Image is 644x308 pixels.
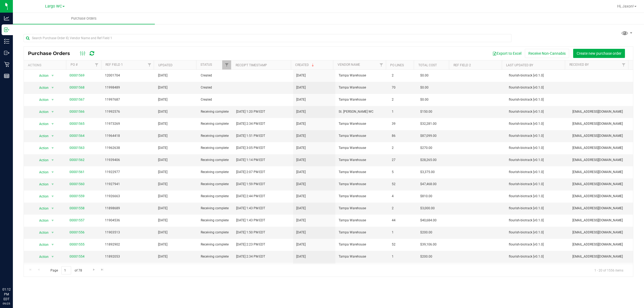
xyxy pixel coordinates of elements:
span: Action [34,168,49,176]
a: 00001554 [69,255,85,258]
span: [DATE] [296,109,306,114]
a: Received By [569,63,589,67]
span: Action [34,181,49,188]
span: Tampa Warehouse [339,85,385,90]
a: Created [295,63,315,67]
span: [DATE] [296,194,306,199]
span: $3,000.00 [420,206,435,211]
a: 00001563 [69,146,85,150]
span: [EMAIL_ADDRESS][DOMAIN_NAME] [572,121,630,126]
span: Action [34,132,49,140]
span: $200.00 [420,230,432,235]
span: Receiving complete [201,109,230,114]
a: 00001557 [69,218,85,222]
span: [DATE] [296,121,306,126]
span: Action [34,96,49,104]
span: Tampa Warehouse [339,218,385,223]
span: select [49,144,56,152]
span: $810.00 [420,194,432,199]
span: 1 [392,254,414,259]
button: Receive Non-Cannabis [525,49,569,58]
span: Action [34,217,49,224]
span: Hi, Jaxon! [617,4,634,8]
span: Action [34,229,49,236]
span: select [49,108,56,116]
a: Purchase Orders [13,13,155,24]
a: 00001566 [69,110,85,113]
span: 11939406 [105,157,152,163]
span: $32,281.00 [420,121,437,126]
a: 00001561 [69,170,85,174]
span: flourish-biotrack [v0.1.0] [509,242,566,247]
span: [DATE] [296,254,306,259]
a: 00001565 [69,122,85,126]
a: Filter [619,60,628,69]
span: [DATE] [158,218,167,223]
span: [EMAIL_ADDRESS][DOMAIN_NAME] [572,242,630,247]
span: 52 [392,182,414,187]
span: [DATE] [158,242,167,247]
span: Action [34,193,49,200]
span: [DATE] [296,170,306,175]
span: [EMAIL_ADDRESS][DOMAIN_NAME] [572,206,630,211]
a: Ref Field 2 [453,63,471,67]
span: [DATE] [296,157,306,163]
input: 1 [61,266,71,274]
button: Export to Excel [489,49,525,58]
span: [DATE] 1:43 PM EDT [236,218,265,223]
span: Receiving complete [201,133,230,138]
span: $0.00 [420,97,429,102]
span: select [49,205,56,212]
span: Action [34,241,49,248]
span: 11898689 [105,206,152,211]
span: select [49,168,56,176]
span: Action [34,144,49,152]
span: [DATE] [296,97,306,102]
span: [EMAIL_ADDRESS][DOMAIN_NAME] [572,254,630,259]
span: [EMAIL_ADDRESS][DOMAIN_NAME] [572,109,630,114]
span: St. [PERSON_NAME] WC [339,109,385,114]
span: [DATE] [296,182,306,187]
span: [DATE] 1:20 PM EDT [236,109,265,114]
span: 52 [392,242,414,247]
span: $0.00 [420,73,429,78]
inline-svg: Reports [4,73,9,79]
span: $47,468.00 [420,182,437,187]
span: Receiving complete [201,145,230,151]
span: 1 - 20 of 1556 items [590,266,628,274]
span: Created [201,73,230,78]
span: [DATE] 3:05 PM EDT [236,145,265,151]
inline-svg: Inventory [4,39,9,44]
span: [DATE] [158,73,167,78]
span: $0.00 [420,85,429,90]
span: flourish-biotrack [v0.1.0] [509,170,566,175]
span: $39,106.00 [420,242,437,247]
span: Create new purchase order [577,51,621,56]
span: [DATE] 1:59 PM EDT [236,182,265,187]
a: 00001558 [69,206,85,210]
span: Created [201,85,230,90]
span: flourish-biotrack [v0.1.0] [509,85,566,90]
span: [DATE] [296,145,306,151]
span: Action [34,120,49,128]
a: Receipt Timestamp [236,63,267,67]
span: Page of 78 [46,266,86,274]
span: select [49,217,56,224]
a: 00001569 [69,74,85,77]
span: [EMAIL_ADDRESS][DOMAIN_NAME] [572,194,630,199]
span: Tampa Warehouse [339,206,385,211]
a: 00001560 [69,182,85,186]
span: [DATE] [296,85,306,90]
span: select [49,72,56,79]
a: Filter [222,60,231,69]
div: Actions [28,63,64,67]
span: Receiving complete [201,230,230,235]
span: [DATE] 2:44 PM EDT [236,194,265,199]
span: 2 [392,97,414,102]
inline-svg: Retail [4,62,9,67]
span: [DATE] [158,85,167,90]
span: [DATE] [296,73,306,78]
span: [DATE] [158,97,167,102]
span: Receiving complete [201,157,230,163]
span: flourish-biotrack [v0.1.0] [509,206,566,211]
